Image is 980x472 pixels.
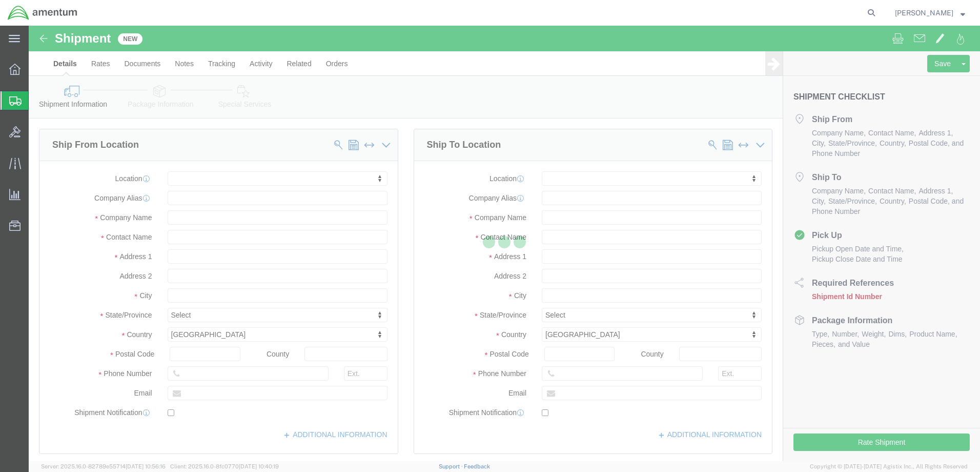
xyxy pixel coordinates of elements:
[464,463,490,469] a: Feedback
[810,462,968,471] span: Copyright © [DATE]-[DATE] Agistix Inc., All Rights Reserved
[439,463,464,469] a: Support
[894,7,966,19] button: [PERSON_NAME]
[126,463,166,469] span: [DATE] 10:56:16
[239,463,279,469] span: [DATE] 10:40:19
[41,463,166,469] span: Server: 2025.16.0-82789e55714
[170,463,279,469] span: Client: 2025.16.0-8fc0770
[7,5,78,21] img: logo
[895,7,953,18] span: Chris Burnett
